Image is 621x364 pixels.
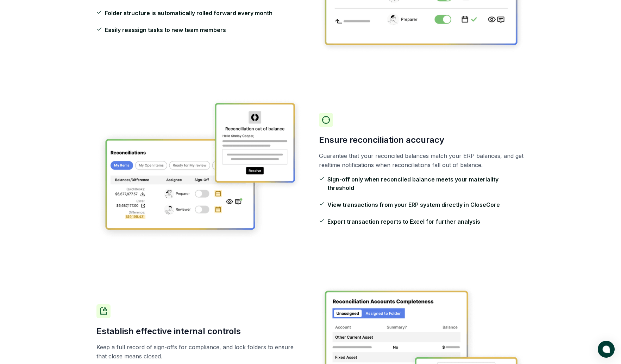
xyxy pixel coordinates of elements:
span: View transactions from your ERP system directly in CloseCore [327,200,500,209]
img: Ensure reconciliation accuracy [96,98,302,241]
p: Keep a full record of sign-offs for compliance, and lock folders to ensure that close means closed. [96,343,302,361]
span: Export transaction reports to Excel for further analysis [327,217,480,226]
span: Sign-off only when reconciled balance meets your materiality threshold [327,175,525,192]
span: Folder structure is automatically rolled forward every month [105,9,272,17]
p: Guarantee that your reconciled balances match your ERP balances, and get realtime notifications w... [319,151,525,170]
h3: Establish effective internal controls [96,326,302,337]
button: atlas-launcher [598,341,615,358]
h3: Ensure reconciliation accuracy [319,134,525,146]
span: Easily reassign tasks to new team members [105,26,226,34]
